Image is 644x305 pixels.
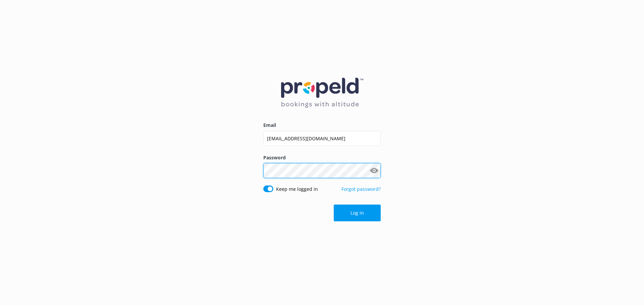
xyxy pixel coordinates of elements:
label: Email [263,122,381,129]
button: Log in [334,205,381,221]
img: 12-1677471078.png [281,78,363,108]
input: user@emailaddress.com [263,131,381,146]
label: Password [263,154,381,161]
a: Forgot password? [341,186,381,192]
label: Keep me logged in [276,185,318,193]
button: Show password [367,164,381,177]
